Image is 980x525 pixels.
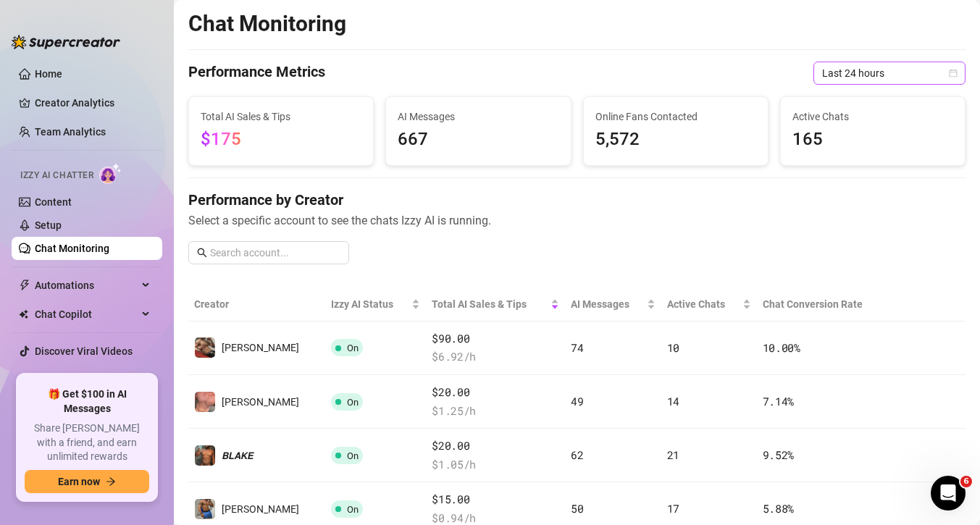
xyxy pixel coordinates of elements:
span: Chat Copilot [35,303,138,326]
span: $175 [201,129,241,149]
span: $20.00 [432,437,559,455]
a: Discover Viral Videos [35,345,133,357]
span: $15.00 [432,491,559,508]
span: AI Messages [571,296,644,312]
span: On [347,343,359,353]
span: 62 [571,448,583,462]
span: 74 [571,340,583,355]
span: 6 [960,476,972,487]
span: $ 1.05 /h [432,456,559,474]
a: Content [35,196,72,208]
th: Izzy AI Status [325,287,426,322]
span: Earn now [58,476,100,487]
span: Select a specific account to see the chats Izzy AI is running. [188,211,966,230]
span: 17 [667,501,679,516]
a: Creator Analytics [35,91,151,114]
span: 7.14 % [763,394,795,408]
span: Total AI Sales & Tips [432,296,548,312]
img: Mikael [195,392,215,412]
input: Search account... [210,245,340,261]
span: $ 1.25 /h [432,403,559,420]
span: 5.88 % [763,501,795,516]
a: Team Analytics [35,126,106,138]
span: 14 [667,394,679,408]
span: 50 [571,501,583,516]
span: 165 [792,126,953,154]
img: 𝘽𝙇𝘼𝙆𝙀 [195,445,215,466]
img: Chat Copilot [19,309,28,319]
span: Izzy AI Status [331,296,409,312]
span: [PERSON_NAME] [222,342,299,353]
button: Earn nowarrow-right [25,470,149,493]
span: $20.00 [432,384,559,401]
span: 𝘽𝙇𝘼𝙆𝙀 [222,450,254,461]
th: Total AI Sales & Tips [426,287,565,322]
a: Setup [35,219,62,231]
span: Share [PERSON_NAME] with a friend, and earn unlimited rewards [25,421,149,464]
span: Izzy AI Chatter [20,169,93,182]
th: Creator [188,287,325,322]
span: On [347,504,359,515]
span: $90.00 [432,330,559,348]
span: 10 [667,340,679,355]
th: Active Chats [661,287,757,322]
span: 667 [398,126,558,154]
span: 🎁 Get $100 in AI Messages [25,387,149,416]
span: On [347,397,359,408]
span: Last 24 hours [822,62,957,84]
span: $ 6.92 /h [432,348,559,366]
span: AI Messages [398,109,558,125]
span: On [347,450,359,461]
span: thunderbolt [19,280,30,291]
span: [PERSON_NAME] [222,396,299,408]
span: 21 [667,448,679,462]
span: arrow-right [106,476,116,487]
span: 49 [571,394,583,408]
a: Home [35,68,62,80]
h4: Performance by Creator [188,190,966,210]
th: AI Messages [565,287,661,322]
span: [PERSON_NAME] [222,503,299,515]
span: Active Chats [792,109,953,125]
th: Chat Conversion Rate [757,287,888,322]
a: Chat Monitoring [35,243,109,254]
span: Active Chats [667,296,740,312]
span: Automations [35,274,138,297]
span: 5,572 [595,126,756,154]
span: 10.00 % [763,340,800,355]
span: Online Fans Contacted [595,109,756,125]
h2: Chat Monitoring [188,10,346,38]
span: 9.52 % [763,448,795,462]
img: 𝙆𝙀𝙑𝙄𝙉 [195,499,215,519]
span: calendar [949,69,958,77]
span: search [197,248,207,258]
iframe: Intercom live chat [931,476,966,511]
h4: Performance Metrics [188,62,325,85]
img: logo-BBDzfeDw.svg [12,35,120,49]
img: Dylan [195,337,215,358]
img: AI Chatter [99,163,122,184]
span: Total AI Sales & Tips [201,109,361,125]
